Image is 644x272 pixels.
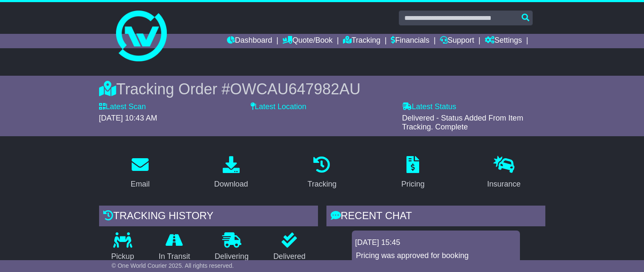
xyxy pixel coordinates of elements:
[99,252,146,261] p: Pickup
[125,153,155,193] a: Email
[99,114,158,122] span: [DATE] 10:43 AM
[356,251,516,269] p: Pricing was approved for booking OWCAU647982AU.
[482,153,526,193] a: Insurance
[227,34,272,48] a: Dashboard
[326,206,545,228] div: RECENT CHAT
[209,153,254,193] a: Download
[146,252,202,261] p: In Transit
[440,34,474,48] a: Support
[202,252,261,261] p: Delivering
[343,34,380,48] a: Tracking
[302,153,342,193] a: Tracking
[99,80,545,98] div: Tracking Order #
[487,179,521,190] div: Insurance
[396,153,430,193] a: Pricing
[402,114,523,132] span: Delivered - Status Added From Item Tracking. Complete
[355,238,517,247] div: [DATE] 15:45
[251,102,307,112] label: Latest Location
[99,206,318,228] div: Tracking history
[130,179,149,190] div: Email
[112,262,234,269] span: © One World Courier 2025. All rights reserved.
[99,102,146,112] label: Latest Scan
[485,34,522,48] a: Settings
[402,102,456,112] label: Latest Status
[401,179,425,190] div: Pricing
[261,252,318,261] p: Delivered
[282,34,332,48] a: Quote/Book
[391,34,429,48] a: Financials
[230,80,360,98] span: OWCAU647982AU
[307,179,336,190] div: Tracking
[214,179,248,190] div: Download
